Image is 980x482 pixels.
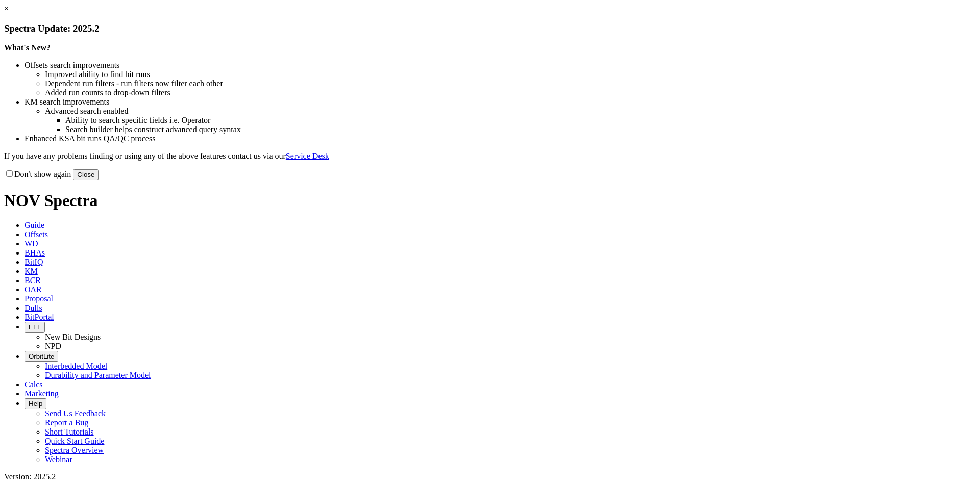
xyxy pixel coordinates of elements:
li: KM search improvements [24,97,976,107]
a: Report a Bug [45,418,88,427]
li: Search builder helps construct advanced query syntax [65,125,976,134]
span: BitIQ [24,258,43,266]
div: Version: 2025.2 [4,472,976,481]
span: OrbitLite [29,352,54,360]
label: Don't show again [4,170,71,179]
span: OAR [24,285,42,294]
a: Spectra Overview [45,446,104,454]
span: Proposal [24,294,53,303]
li: Offsets search improvements [24,61,976,70]
a: Durability and Parameter Model [45,371,151,379]
li: Improved ability to find bit runs [45,70,976,79]
a: NPD [45,342,61,350]
span: BCR [24,276,41,285]
a: Quick Start Guide [45,437,104,445]
a: Send Us Feedback [45,409,106,418]
input: Don't show again [6,170,13,177]
li: Advanced search enabled [45,107,976,116]
a: Short Tutorials [45,427,94,436]
span: BHAs [24,248,45,257]
a: Service Desk [286,151,329,160]
li: Ability to search specific fields i.e. Operator [65,116,976,125]
a: × [4,4,9,13]
a: Interbedded Model [45,362,107,370]
strong: What's New? [4,43,51,52]
span: BitPortal [24,313,54,321]
li: Enhanced KSA bit runs QA/QC process [24,134,976,143]
span: KM [24,267,38,275]
h1: NOV Spectra [4,191,976,210]
span: Marketing [24,389,59,398]
span: FTT [29,323,41,331]
a: Webinar [45,455,72,464]
li: Added run counts to drop-down filters [45,88,976,97]
span: Guide [24,221,44,230]
h3: Spectra Update: 2025.2 [4,23,976,34]
span: Help [29,400,42,408]
span: Offsets [24,230,48,239]
a: New Bit Designs [45,333,101,341]
span: Calcs [24,380,43,389]
span: Dulls [24,303,42,312]
button: Close [73,169,99,180]
p: If you have any problems finding or using any of the above features contact us via our [4,151,976,161]
span: WD [24,239,38,248]
li: Dependent run filters - run filters now filter each other [45,79,976,88]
